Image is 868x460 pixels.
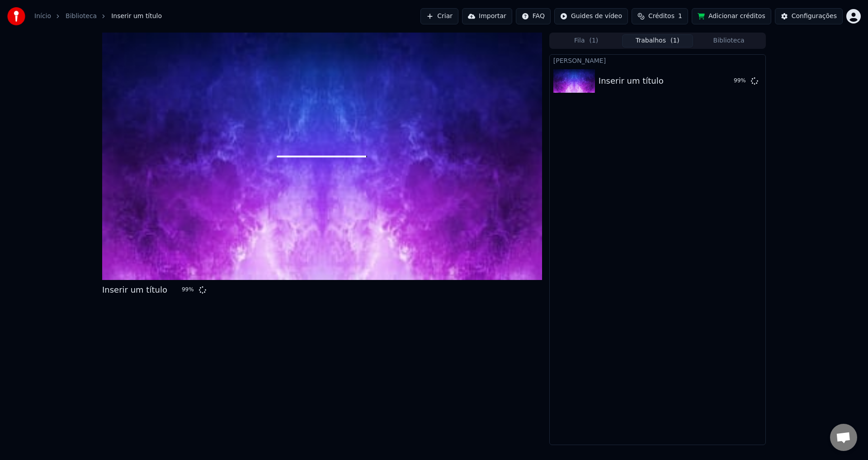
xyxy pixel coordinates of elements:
nav: breadcrumb [34,12,162,21]
button: Configurações [775,8,843,24]
span: Créditos [648,12,675,21]
div: Inserir um título [599,75,664,87]
div: 99 % [734,77,747,85]
div: [PERSON_NAME] [550,55,765,66]
div: 99 % [182,286,195,294]
button: Créditos1 [632,8,688,24]
a: Início [34,12,51,21]
button: Importar [462,8,512,24]
a: Biblioteca [66,12,97,21]
span: 1 [678,12,682,21]
button: Guides de vídeo [554,8,628,24]
div: Inserir um título [102,284,167,296]
button: Fila [551,34,622,47]
button: Criar [420,8,458,24]
div: Configurações [792,12,837,21]
span: ( 1 ) [589,36,598,45]
img: youka [7,7,25,25]
button: FAQ [516,8,551,24]
button: Adicionar créditos [692,8,771,24]
button: Biblioteca [693,34,764,47]
span: Inserir um título [111,12,162,21]
a: Bate-papo aberto [830,424,857,451]
button: Trabalhos [622,34,693,47]
span: ( 1 ) [670,36,679,45]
